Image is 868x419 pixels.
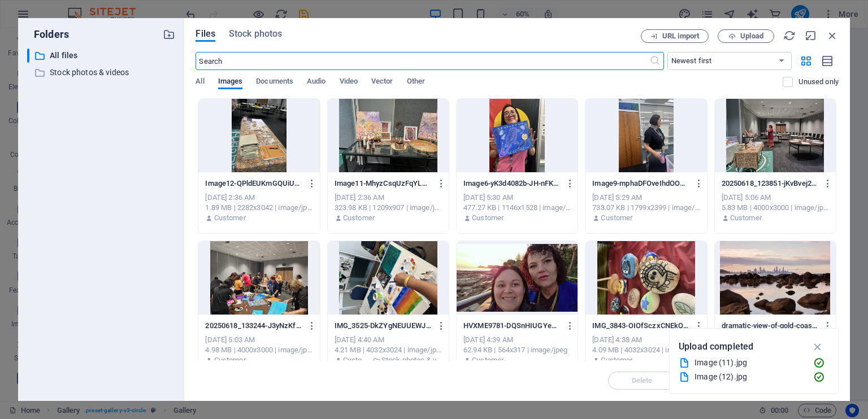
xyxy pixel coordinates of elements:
[730,213,762,223] p: Customer
[463,203,571,213] div: 477.27 KB | 1146x1528 | image/jpeg
[381,355,442,365] p: Stock photos & videos
[50,66,155,79] p: Stock photos & videos
[722,203,829,213] div: 5.83 MB | 4000x3000 | image/jpeg
[205,321,302,331] p: 20250618_133244-J3yNzKfivH5Oh3pZE8u6Rg.jpg
[592,203,700,213] div: 733.07 KB | 1799x2399 | image/jpeg
[641,29,709,43] button: URL import
[463,193,571,203] div: [DATE] 5:30 AM
[722,178,819,189] p: 20250618_123851-jKvBvej2gRBJawrJYnEQzA.jpg
[826,29,839,42] i: Close
[343,355,370,365] p: Customer
[205,345,313,355] div: 4.98 MB | 4000x3000 | image/jpeg
[27,27,69,42] p: Folders
[592,335,700,345] div: [DATE] 4:38 AM
[740,33,763,40] span: Upload
[343,213,375,223] p: Customer
[463,321,561,331] p: HVXME9781-DQSnHIUGYe2p2_tmwdHE9Q.JPG
[722,193,829,203] div: [DATE] 5:06 AM
[679,339,753,354] p: Upload completed
[662,33,699,40] span: URL import
[335,178,432,189] p: Image11-MhyzCsqUzFqYLSyzp5V-_Q.jpg
[695,356,804,369] div: Image (11).jpg
[205,193,313,203] div: [DATE] 2:36 AM
[783,29,796,42] i: Reload
[50,49,155,62] p: All files
[601,355,632,365] p: Customer
[695,370,804,383] div: Image (12).jpg
[335,321,432,331] p: IMG_3525-DkZYgNEUUEWJwTTSkOg7kg.JPG
[407,75,425,90] span: Other
[798,77,839,87] p: Displays only files that are not in use on the website. Files added during this session can still...
[592,345,700,355] div: 4.09 MB | 4032x3024 | image/jpeg
[335,203,442,213] div: 323.98 KB | 1209x907 | image/jpeg
[335,335,442,345] div: [DATE] 4:40 AM
[335,355,442,365] div: By: Customer | Folder: Stock photos & videos
[335,345,442,355] div: 4.21 MB | 4032x3024 | image/jpeg
[196,27,215,41] span: Files
[472,355,504,365] p: Customer
[256,75,293,90] span: Documents
[205,203,313,213] div: 1.89 MB | 2282x3042 | image/jpeg
[205,335,313,345] div: [DATE] 5:03 AM
[340,75,358,90] span: Video
[371,75,393,90] span: Vector
[463,345,571,355] div: 62.94 KB | 564x317 | image/jpeg
[163,28,175,41] i: Create new folder
[214,213,246,223] p: Customer
[601,213,632,223] p: Customer
[335,193,442,203] div: [DATE] 2:36 AM
[27,66,175,80] div: Stock photos & videos
[196,52,649,70] input: Search
[205,178,302,189] p: Image12-QPldEUKmGQUiUpTc6FvAtQ.jpg
[463,335,571,345] div: [DATE] 4:39 AM
[805,29,817,42] i: Minimize
[463,178,561,189] p: Image6-yK3d4082b-JH-nFK6_MgJw.jpg
[718,29,774,43] button: Upload
[218,75,243,90] span: Images
[592,193,700,203] div: [DATE] 5:29 AM
[27,49,29,63] div: ​
[472,213,504,223] p: Customer
[214,355,246,365] p: Customer
[722,321,819,331] p: dramatic-view-of-gold-coast-skyline-from-a-rocky-shore-during-a-tranquil-sunset-zfYXMrd_8w-Hzrfva...
[592,178,689,189] p: Image9-mphaDFOveIhdOOYr_k5DOw.jpg
[592,321,689,331] p: IMG_3843-OIOfSczxCNEkQcrlSUaUlw.JPG
[307,75,325,90] span: Audio
[229,27,282,41] span: Stock photos
[196,75,204,90] span: All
